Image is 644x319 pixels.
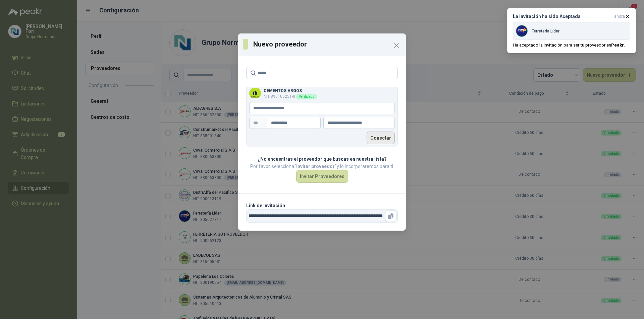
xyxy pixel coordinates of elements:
[253,39,401,49] h3: Nuevo proveedor
[513,14,611,19] h3: La invitación ha sido Aceptada
[296,170,348,183] button: Invitar Proveedores
[264,88,302,93] b: CEMENTOS ARGOS
[614,14,625,19] span: ahora
[296,94,317,99] div: Verificado
[264,94,317,99] p: NIT 890100251 - 0
[246,202,398,209] p: Link de invitación
[258,155,387,163] p: ¿No encuentras el proveedor que buscas en nuestra lista?
[367,132,395,144] button: Conectar
[507,8,636,53] button: La invitación ha sido Aceptadaahora Company LogoFerretería LíderHa aceptado la invitación para se...
[516,25,527,36] img: Company Logo
[294,164,337,169] b: “Invitar proveedor”
[513,43,625,48] p: Ha aceptado la invitación para ser tu proveedor en .
[391,40,402,51] button: Close
[249,87,261,99] img: Company Logo
[250,163,394,170] p: Por favor, selecciona y lo incorporaremos para ti.
[611,43,624,48] b: Peakr
[532,29,559,33] p: Ferretería Líder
